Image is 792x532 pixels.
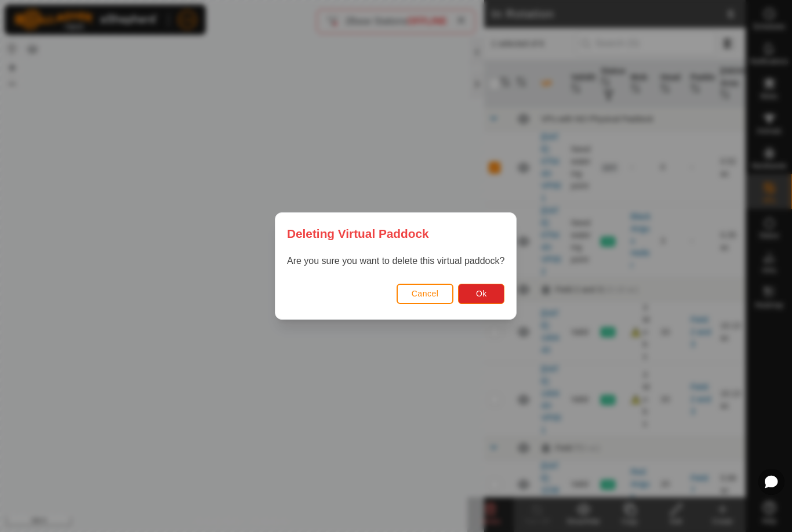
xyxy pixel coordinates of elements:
[287,225,429,243] span: Deleting Virtual Paddock
[397,284,454,304] button: Cancel
[287,254,504,268] p: Are you sure you want to delete this virtual paddock?
[412,289,439,298] span: Cancel
[476,289,487,298] span: Ok
[459,284,505,304] button: Ok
